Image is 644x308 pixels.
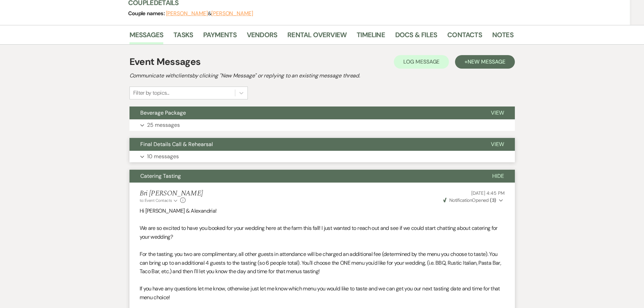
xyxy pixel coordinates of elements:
span: View [491,109,504,116]
span: Hide [492,172,504,180]
h2: Communicate with clients by clicking "New Message" or replying to an existing message thread. [129,72,515,80]
a: Payments [203,29,237,44]
button: 25 messages [129,119,515,131]
a: Contacts [447,29,482,44]
button: Beverage Package [129,106,480,119]
p: 10 messages [147,152,179,161]
span: If you have any questions let me know, otherwise just let me know which menu you would like to ta... [140,285,500,301]
strong: ( 3 ) [490,197,496,203]
button: NotificationOpened (3) [442,197,505,204]
button: View [480,138,515,151]
button: [PERSON_NAME] [211,11,253,16]
span: to: Event Contacts [140,198,172,203]
button: 10 messages [129,151,515,162]
a: Tasks [173,29,193,44]
span: Log Message [403,58,439,65]
span: Hi [PERSON_NAME] & Alexandria! [140,207,217,214]
span: Final Details Call & Rehearsal [140,141,213,148]
h5: Bri [PERSON_NAME] [140,189,203,198]
a: Timeline [357,29,385,44]
button: View [480,106,515,119]
p: 25 messages [147,121,180,129]
span: We are so excited to have you booked for your wedding here at the farm this fall! I just wanted t... [140,224,498,240]
button: Catering Tasting [129,170,481,183]
button: to: Event Contacts [140,197,178,204]
button: Log Message [394,55,449,69]
a: Notes [492,29,514,44]
span: View [491,141,504,148]
a: Messages [129,29,164,44]
button: Final Details Call & Rehearsal [129,138,480,151]
a: Vendors [247,29,277,44]
span: Opened [443,197,496,203]
span: Notification [449,197,472,203]
span: New Message [468,58,505,65]
span: [DATE] 4:45 PM [471,190,504,196]
h1: Event Messages [129,55,201,69]
span: Beverage Package [140,109,186,116]
button: Hide [481,170,515,183]
button: [PERSON_NAME] [166,11,208,16]
button: +New Message [455,55,515,69]
a: Rental Overview [287,29,347,44]
span: & [166,10,253,17]
a: Docs & Files [395,29,437,44]
div: Filter by topics... [133,89,169,97]
span: For the tasting, you two are complimentary, all other guests in attendance will be charged an add... [140,251,501,275]
span: Couple names: [128,10,166,17]
span: Catering Tasting [140,172,181,180]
